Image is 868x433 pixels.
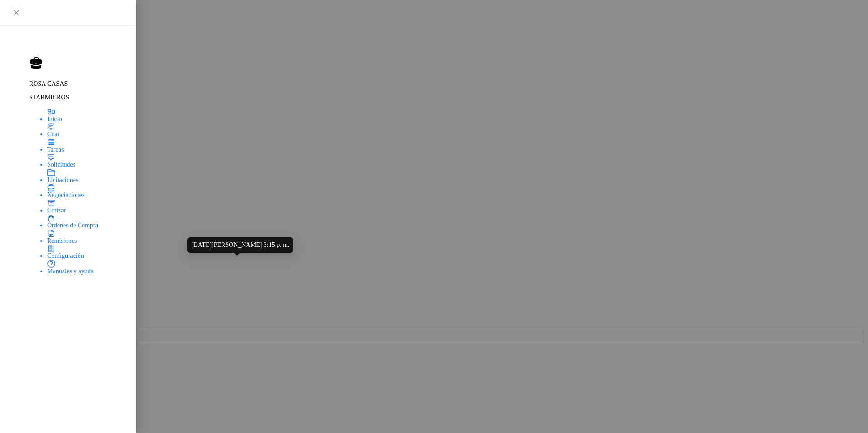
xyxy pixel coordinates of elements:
p: STARMICROS [29,94,125,101]
a: Chat [47,123,125,138]
span: Negociaciones [47,192,84,198]
a: Solicitudes [47,153,125,169]
a: Remisiones [47,229,125,245]
a: Inicio [47,108,125,123]
button: Close [11,7,22,18]
span: Órdenes de Compra [47,222,98,229]
span: Manuales y ayuda [47,268,94,275]
p: ROSA CASAS [29,80,125,88]
img: Logo peakr [29,43,75,54]
span: Solicitudes [47,161,75,168]
a: Licitaciones [47,168,125,184]
span: Chat [47,131,59,138]
a: Tareas [47,138,125,153]
span: Licitaciones [47,177,78,183]
img: Logo peakr [75,45,89,54]
span: Cotizar [47,207,66,214]
a: Órdenes de Compra [47,214,125,230]
span: Inicio [47,116,62,123]
div: [DATE][PERSON_NAME] 3:15 p. m. [187,237,293,253]
a: Cotizar [47,199,125,214]
span: close [13,9,20,16]
a: Negociaciones [47,184,125,199]
a: Manuales y ayuda [47,260,125,275]
span: Configuración [47,252,84,259]
span: Tareas [47,146,64,153]
span: Remisiones [47,237,77,244]
a: Configuración [47,245,125,260]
